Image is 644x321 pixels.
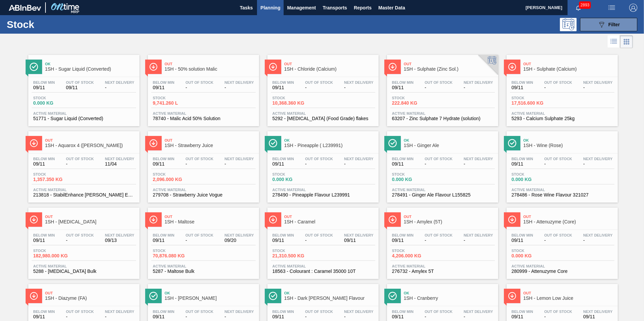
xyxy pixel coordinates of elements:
span: Active Material [392,264,493,268]
span: Filter [608,22,620,27]
span: Out Of Stock [66,233,94,237]
span: 0.000 KG [392,177,439,182]
button: Notifications [568,3,589,12]
span: Next Delivery [344,80,374,84]
span: Below Min [392,80,414,84]
span: Out [45,291,136,295]
span: 1SH - Strawberry Juice [165,143,256,148]
span: Out [165,215,256,219]
span: Ok [284,291,375,295]
span: 4,206.000 KG [392,253,439,258]
span: 1SH - Diazyme (FA) [45,296,136,301]
img: Ícone [269,63,277,71]
span: Out Of Stock [544,310,572,314]
span: 1SH - Rasberry [165,296,256,301]
img: Ícone [30,215,38,224]
a: ÍconeOk1SH - Wine (Rose)Below Min09/11Out Of Stock-Next Delivery-Stock0.000 KGActive Material2784... [502,126,621,203]
span: Stock [512,172,559,176]
span: 1SH - Lemon Low Juice [523,296,614,301]
img: Ícone [149,63,158,71]
span: 276732 - Amylex 5T [392,269,493,274]
h1: Stock [7,21,107,28]
span: 09/13 [105,238,134,243]
span: Out [404,62,495,66]
a: ÍconeOut1SH - Aquarox 4 ([PERSON_NAME])Below Min09/11Out Of Stock-Next Delivery11/04Stock1,357.35... [23,126,143,203]
span: Below Min [33,157,55,161]
span: - [305,238,333,243]
span: Out Of Stock [186,233,214,237]
span: Stock [153,249,200,253]
img: Ícone [388,63,397,71]
span: - [225,314,254,319]
img: userActions [608,4,616,12]
span: 182,980.000 KG [33,253,80,258]
span: 09/11 [392,162,414,167]
span: Below Min [33,80,55,84]
span: - [583,85,613,90]
span: 09/11 [33,85,55,90]
span: 51771 - Sugar Liquid (Converted) [33,116,134,121]
span: Active Material [272,188,374,192]
span: Next Delivery [344,157,374,161]
span: 1SH - Amylex (5T) [404,219,495,224]
span: Next Delivery [225,80,254,84]
span: 1SH - Cranberry [404,296,495,301]
span: 5293 - Calcium Sulphate 25kg [512,116,613,121]
span: Out Of Stock [425,233,453,237]
span: Below Min [512,80,533,84]
span: Out Of Stock [305,310,333,314]
span: Ok [165,291,256,295]
span: Below Min [272,157,294,161]
span: 09/11 [33,162,55,167]
span: 78740 - Malic Acid 50% Solution [153,116,254,121]
span: Stock [33,172,80,176]
span: Ok [404,291,495,295]
span: 09/11 [272,238,294,243]
span: Next Delivery [464,310,493,314]
span: - [66,314,94,319]
span: 09/11 [392,238,414,243]
img: Ícone [388,215,397,224]
span: Active Material [512,188,613,192]
span: Next Delivery [225,157,254,161]
span: 09/11 [33,238,55,243]
span: 280999 - Attenuzyme Core [512,269,613,274]
img: Ícone [30,63,38,71]
span: Reports [354,4,372,12]
span: Active Material [512,111,613,115]
span: - [464,162,493,167]
span: Out Of Stock [425,80,453,84]
span: Stock [33,96,80,100]
span: 09/11 [153,314,174,319]
span: Out Of Stock [186,310,214,314]
span: Next Delivery [583,310,613,314]
span: 1SH - Sulphate (Calcium) [523,67,614,72]
img: Ícone [508,139,516,147]
span: - [66,238,94,243]
span: Management [287,4,316,12]
img: Ícone [508,63,516,71]
span: Active Material [392,111,493,115]
span: Transports [323,4,347,12]
span: 11/04 [105,162,134,167]
img: Ícone [388,139,397,147]
span: Active Material [272,111,374,115]
img: Logout [629,4,637,12]
span: Active Material [153,111,254,115]
span: 17,516.600 KG [512,101,559,106]
span: Out [523,62,614,66]
span: Below Min [153,233,174,237]
span: 09/11 [583,314,613,319]
img: Ícone [149,215,158,224]
span: Out [284,62,375,66]
span: Stock [512,96,559,100]
span: Next Delivery [105,80,134,84]
span: Planning [260,4,280,12]
span: Out Of Stock [544,233,572,237]
img: Ícone [388,292,397,300]
a: ÍconeOut1SH - CaramelBelow Min09/11Out Of Stock-Next Delivery09/11Stock21,310.500 KGActive Materi... [262,203,382,279]
span: 5288 - Dextrose Bulk [33,269,134,274]
span: 09/11 [512,238,533,243]
span: Below Min [392,157,414,161]
span: - [464,238,493,243]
